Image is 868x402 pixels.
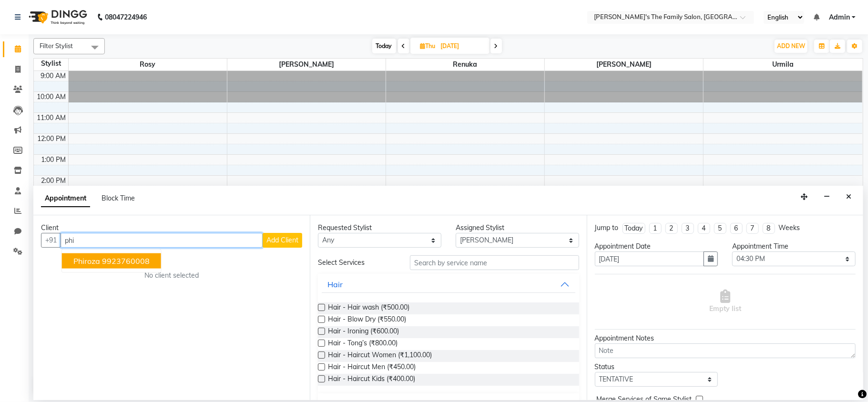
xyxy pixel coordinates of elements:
[649,223,662,234] li: 1
[34,59,68,69] div: Stylist
[682,223,694,234] li: 3
[40,176,68,186] div: 2:00 PM
[36,134,68,144] div: 12:00 PM
[372,39,396,53] span: Today
[24,4,90,30] img: logo
[40,42,73,50] span: Filter Stylist
[545,59,703,70] span: [PERSON_NAME]
[386,59,544,70] span: Renuka
[779,223,800,233] div: Weeks
[35,92,68,102] div: 10:00 AM
[595,223,619,233] div: Jump to
[41,223,302,233] div: Client
[73,256,100,266] span: phiroza
[698,223,710,234] li: 4
[438,39,486,53] input: 2025-10-09
[595,362,718,372] div: Status
[410,255,579,270] input: Search by service name
[311,258,402,268] div: Select Services
[829,12,850,22] span: Admin
[595,333,856,343] div: Appointment Notes
[665,223,678,234] li: 2
[763,223,775,234] li: 8
[328,314,406,326] span: Hair - Blow Dry (₹550.00)
[456,223,579,233] div: Assigned Stylist
[625,223,643,233] div: Today
[595,241,718,251] div: Appointment Date
[328,338,398,350] span: Hair - Tong’s (₹800.00)
[714,223,726,234] li: 5
[775,40,807,53] button: ADD NEW
[105,4,147,30] b: 08047224946
[418,42,438,50] span: Thu
[595,251,705,266] input: yyyy-mm-dd
[327,279,343,290] div: Hair
[732,241,856,251] div: Appointment Time
[69,59,227,70] span: Rosy
[704,59,862,70] span: urmila
[35,113,68,123] div: 11:00 AM
[328,362,416,374] span: Hair - Haircut Men (₹450.00)
[318,223,441,233] div: Requested Stylist
[328,326,399,338] span: Hair - Ironing (₹600.00)
[64,271,279,281] div: No client selected
[61,233,263,248] input: Search by Name/Mobile/Email/Code
[41,190,90,207] span: Appointment
[322,276,575,293] button: Hair
[227,59,386,70] span: [PERSON_NAME]
[266,236,298,244] span: Add Client
[842,190,856,204] button: Close
[709,290,741,314] span: Empty list
[102,194,135,202] span: Block Time
[730,223,743,234] li: 6
[39,71,68,81] div: 9:00 AM
[328,302,409,314] span: Hair - Hair wash (₹500.00)
[746,223,759,234] li: 7
[41,233,61,248] button: +91
[263,233,302,248] button: Add Client
[40,155,68,165] div: 1:00 PM
[777,42,805,50] span: ADD NEW
[328,350,432,362] span: Hair - Haircut Women (₹1,100.00)
[328,374,415,386] span: Hair - Haircut Kids (₹400.00)
[102,256,150,266] ngb-highlight: 9923760008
